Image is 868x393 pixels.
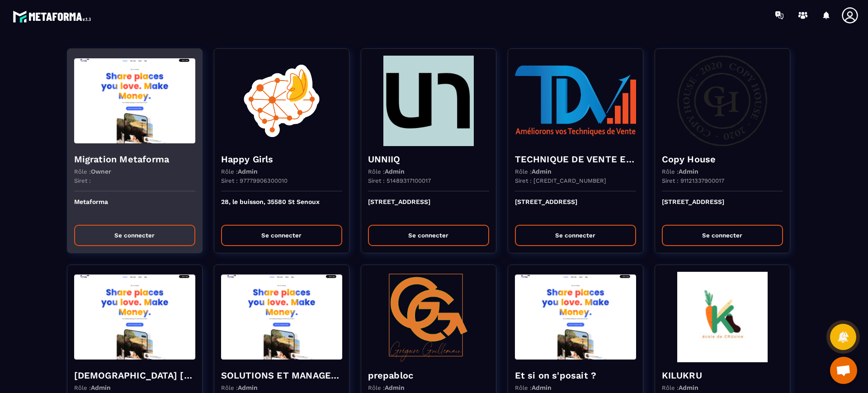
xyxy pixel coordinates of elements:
p: Rôle : [368,384,405,391]
span: Admin [91,384,111,391]
h4: SOLUTIONS ET MANAGERS [221,369,342,382]
img: funnel-background [368,56,489,146]
span: Admin [679,168,698,175]
p: Rôle : [662,384,698,391]
p: Siret : [CREDIT_CARD_NUMBER] [515,177,606,184]
h4: Migration Metaforma [74,153,195,166]
h4: Et si on s'posait ? [515,369,636,382]
p: Metaforma [74,198,195,218]
img: funnel-background [74,272,195,362]
img: funnel-background [662,272,783,362]
p: Rôle : [515,384,552,391]
img: funnel-background [368,272,489,362]
span: Admin [385,168,405,175]
p: [STREET_ADDRESS] [515,198,636,218]
p: [STREET_ADDRESS] [662,198,783,218]
p: Rôle : [74,168,111,175]
img: funnel-background [74,56,195,146]
span: Admin [532,384,552,391]
h4: prepabloc [368,369,489,382]
img: funnel-background [221,272,342,362]
button: Se connecter [515,225,636,246]
h4: Copy House [662,153,783,166]
p: Rôle : [221,384,258,391]
p: Siret : 51489317100017 [368,177,431,184]
h4: [DEMOGRAPHIC_DATA] [GEOGRAPHIC_DATA] [74,369,195,382]
h4: Happy Girls [221,153,342,166]
span: Admin [238,384,258,391]
p: Rôle : [368,168,405,175]
img: funnel-background [662,56,783,146]
h4: KILUKRU [662,369,783,382]
div: Ouvrir le chat [830,357,857,384]
span: Owner [91,168,111,175]
span: Admin [532,168,552,175]
span: Admin [385,384,405,391]
img: funnel-background [515,272,636,362]
img: funnel-background [515,56,636,146]
p: [STREET_ADDRESS] [368,198,489,218]
button: Se connecter [662,225,783,246]
button: Se connecter [74,225,195,246]
p: Rôle : [515,168,552,175]
p: Siret : [74,177,91,184]
h4: UNNIIQ [368,153,489,166]
span: Admin [679,384,698,391]
p: 28, le buisson, 35580 St Senoux [221,198,342,218]
p: Siret : 91121337900017 [662,177,724,184]
p: Rôle : [74,384,111,391]
p: Rôle : [221,168,258,175]
button: Se connecter [368,225,489,246]
p: Siret : 97779906300010 [221,177,288,184]
img: logo [13,8,94,25]
h4: TECHNIQUE DE VENTE EDITION [515,153,636,166]
p: Rôle : [662,168,698,175]
span: Admin [238,168,258,175]
img: funnel-background [221,56,342,146]
button: Se connecter [221,225,342,246]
